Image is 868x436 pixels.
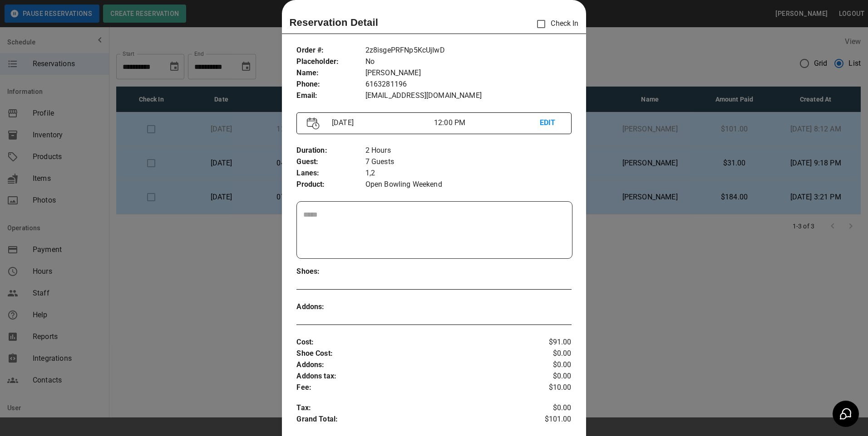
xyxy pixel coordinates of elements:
p: Fee : [296,382,525,393]
p: Lanes : [296,168,365,179]
p: Shoes : [296,266,365,277]
p: Grand Total : [296,414,525,427]
p: 1,2 [365,168,572,179]
p: $101.00 [526,414,572,427]
p: 6163281196 [365,79,572,90]
p: Order # : [296,45,365,56]
p: 2z8isgePRFNp5KcUjIwD [365,45,572,56]
p: [DATE] [328,117,434,128]
p: Phone : [296,79,365,90]
p: $0.00 [526,348,572,359]
p: Email : [296,90,365,102]
p: $0.00 [526,359,572,371]
img: Vector [307,117,320,130]
p: Open Bowling Weekend [365,179,572,190]
p: Cost : [296,337,525,348]
p: Addons tax : [296,371,525,382]
p: $0.00 [526,402,572,414]
p: Name : [296,68,365,79]
p: No [365,56,572,68]
p: Placeholder : [296,56,365,68]
p: $10.00 [526,382,572,393]
p: EDIT [540,117,561,129]
p: Check In [532,15,578,34]
p: 2 Hours [365,145,572,156]
p: $0.00 [526,371,572,382]
p: 7 Guests [365,156,572,168]
p: $91.00 [526,337,572,348]
p: Addons : [296,359,525,371]
p: Tax : [296,402,525,414]
p: Shoe Cost : [296,348,525,359]
p: Duration : [296,145,365,156]
p: Product : [296,179,365,190]
p: 12:00 PM [434,117,540,128]
p: Guest : [296,156,365,168]
p: [EMAIL_ADDRESS][DOMAIN_NAME] [365,90,572,102]
p: Reservation Detail [289,15,378,30]
p: Addons : [296,301,365,313]
p: [PERSON_NAME] [365,68,572,79]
